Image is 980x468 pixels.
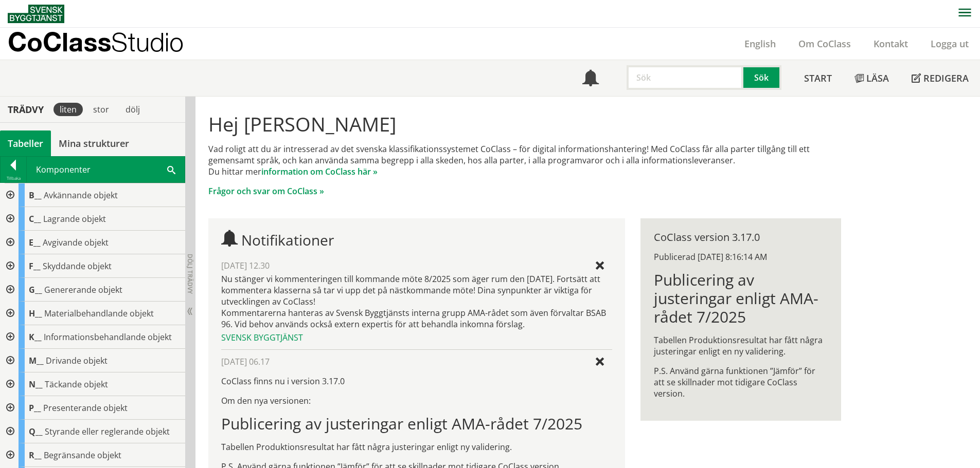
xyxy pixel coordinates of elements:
[208,113,841,135] h1: Hej [PERSON_NAME]
[29,190,42,201] span: B__
[51,130,137,156] a: Mina strukturer
[221,273,612,330] div: Nu stänger vi kommenteringen till kommande möte 8/2025 som äger rum den [DATE]. Fortsätt att komm...
[923,72,969,84] span: Redigera
[29,284,42,295] span: G__
[582,71,599,87] span: Notifikationer
[45,379,108,390] span: Täckande objekt
[221,356,270,367] span: [DATE] 06.17
[2,104,49,115] div: Trädvy
[29,213,41,224] span: C__
[654,271,827,326] h1: Publicering av justeringar enligt AMA-rådet 7/2025
[654,251,827,263] div: Publicerad [DATE] 8:16:14 AM
[241,230,334,250] span: Notifikationer
[221,376,612,387] p: CoClass finns nu i version 3.17.0
[111,27,184,57] span: Studio
[45,426,170,437] span: Styrande eller reglerande objekt
[208,143,841,177] p: Vad roligt att du är intresserad av det svenska klassifikationssystemet CoClass – för digital inf...
[29,379,43,390] span: N__
[44,331,172,343] span: Informationsbehandlande objekt
[29,426,43,437] span: Q__
[29,450,42,461] span: R__
[733,38,787,50] a: English
[43,260,112,272] span: Skyddande objekt
[43,402,128,414] span: Presenterande objekt
[900,60,980,96] a: Redigera
[1,174,26,182] div: Tillbaka
[44,450,121,461] span: Begränsande objekt
[44,284,122,295] span: Genererande objekt
[862,38,919,50] a: Kontakt
[919,38,980,50] a: Logga ut
[87,103,115,116] div: stor
[793,60,843,96] a: Start
[29,331,42,343] span: K__
[221,415,612,433] h1: Publicering av justeringar enligt AMA-rådet 7/2025
[44,308,154,319] span: Materialbehandlande objekt
[43,213,106,224] span: Lagrande objekt
[46,355,108,366] span: Drivande objekt
[221,332,612,343] div: Svensk Byggtjänst
[8,36,184,48] p: CoClass
[167,164,175,175] span: Sök i tabellen
[29,260,41,272] span: F__
[654,334,827,357] p: Tabellen Produktionsresultat har fått några justeringar enligt en ny validering.
[43,237,109,248] span: Avgivande objekt
[654,365,827,399] p: P.S. Använd gärna funktionen ”Jämför” för att se skillnader mot tidigare CoClass version.
[8,28,206,60] a: CoClassStudio
[261,166,378,177] a: information om CoClass här »
[27,157,185,182] div: Komponenter
[221,441,612,453] p: Tabellen Produktionsresultat har fått några justeringar enligt ny validering.
[54,103,83,116] div: liten
[866,72,889,84] span: Läsa
[627,65,743,90] input: Sök
[208,185,324,197] a: Frågor och svar om CoClass »
[119,103,146,116] div: dölj
[787,38,862,50] a: Om CoClass
[29,308,42,319] span: H__
[8,5,64,23] img: Svensk Byggtjänst
[44,190,118,201] span: Avkännande objekt
[654,232,827,243] div: CoClass version 3.17.0
[804,72,832,84] span: Start
[843,60,900,96] a: Läsa
[29,237,41,248] span: E__
[29,402,41,414] span: P__
[221,260,270,271] span: [DATE] 12.30
[743,65,781,90] button: Sök
[29,355,44,366] span: M__
[221,395,612,406] p: Om den nya versionen:
[186,254,194,294] span: Dölj trädvy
